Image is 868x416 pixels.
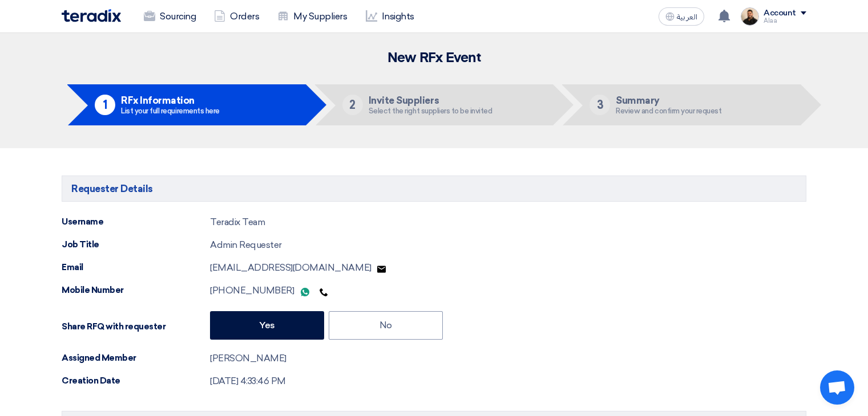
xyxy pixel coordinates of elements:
[210,261,390,275] div: [EMAIL_ADDRESS][DOMAIN_NAME]
[210,284,333,297] div: [PHONE_NUMBER]
[616,107,721,115] div: Review and confirm your request
[210,374,286,388] div: [DATE] 4:33:46 PM
[62,320,210,333] div: Share RFQ with requester
[135,4,205,29] a: Sourcing
[820,370,854,405] a: Open chat
[741,7,759,26] img: MAA_1717931611039.JPG
[95,95,115,115] div: 1
[210,238,282,252] div: Admin Requester
[62,374,210,388] div: Creation Date
[677,13,697,21] span: العربية
[329,311,443,340] label: No
[764,18,806,24] div: Alaa
[62,50,806,66] h2: New RFx Event
[121,95,220,105] h5: RFx Information
[62,215,210,229] div: Username
[62,352,210,365] div: Assigned Member
[616,95,721,105] h5: Summary
[369,107,492,115] div: Select the right suppliers to be invited
[210,311,324,340] label: Yes
[764,9,796,18] div: Account
[210,215,265,229] div: Teradix Team
[342,95,363,115] div: 2
[268,4,356,29] a: My Suppliers
[62,9,121,22] img: Teradix logo
[62,176,806,202] h5: Requester Details
[659,7,704,26] button: العربية
[121,107,220,115] div: List your full requirements here
[205,4,268,29] a: Orders
[357,4,423,29] a: Insights
[590,95,610,115] div: 3
[62,261,210,274] div: Email
[62,238,210,251] div: Job Title
[210,352,286,365] div: [PERSON_NAME]
[62,284,210,297] div: Mobile Number
[369,95,492,105] h5: Invite Suppliers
